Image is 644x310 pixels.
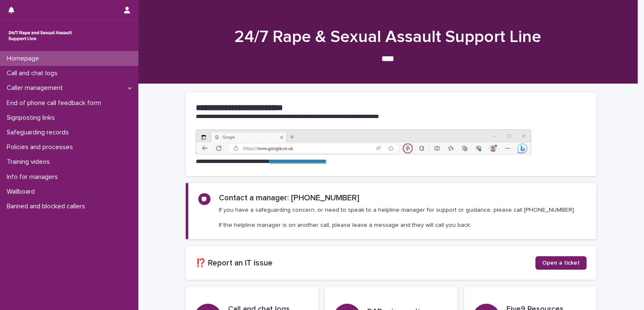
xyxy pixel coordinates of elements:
[196,258,535,268] h2: ⁉️ Report an IT issue
[196,129,531,155] img: https%3A%2F%2Fcdn.document360.io%2F0deca9d6-0dac-4e56-9e8f-8d9979bfce0e%2FImages%2FDocumentation%...
[3,158,57,166] p: Training videos
[542,260,580,266] span: Open a ticket
[3,143,80,151] p: Policies and processes
[3,114,62,122] p: Signposting links
[3,84,70,92] p: Caller management
[7,27,74,44] img: rhQMoQhaT3yELyF149Cw
[182,27,593,47] h1: 24/7 Rape & Sexual Assault Support Line
[3,188,42,196] p: Wallboard
[3,69,64,77] p: Call and chat logs
[3,129,75,137] p: Safeguarding records
[3,55,46,63] p: Homepage
[219,193,359,203] h2: Contact a manager: [PHONE_NUMBER]
[219,206,575,229] p: If you have a safeguarding concern, or need to speak to a helpline manager for support or guidanc...
[3,173,65,181] p: Info for managers
[3,99,108,107] p: End of phone call feedback form
[3,202,92,210] p: Banned and blocked callers
[535,256,587,270] a: Open a ticket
